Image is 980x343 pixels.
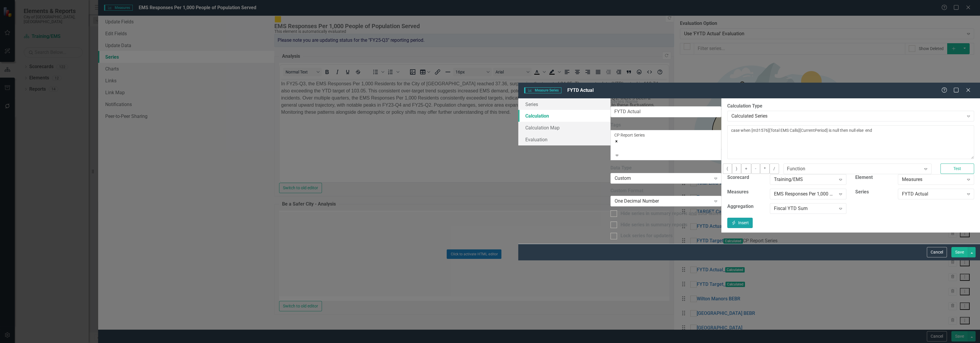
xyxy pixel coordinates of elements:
[567,87,594,93] span: FYTD Actual
[614,138,717,144] div: Remove [object Object]
[518,110,610,122] a: Calculation
[940,164,974,174] button: Test
[615,198,711,204] div: One Decimal Number
[902,176,964,183] div: Measures
[774,205,836,212] div: Fiscal YTD Sum
[727,203,754,210] label: Aggregation
[610,106,721,117] input: Series Name
[927,247,947,257] button: Cancel
[731,113,963,120] div: Calculated Series
[855,174,873,181] label: Element
[518,98,610,110] a: Series
[741,164,751,174] button: +
[610,165,721,171] label: Data Type
[787,166,805,172] div: Function
[855,189,869,195] label: Series
[621,222,687,228] div: Hide series in summary reports
[518,122,610,134] a: Calculation Map
[727,174,749,181] label: Scorecard
[723,164,732,174] button: (
[951,247,968,257] button: Save
[774,191,836,198] div: EMS Responses Per 1,000 People of Population Served
[774,176,836,183] div: Training/EMS
[614,133,645,137] span: CP Report Series
[727,125,974,159] textarea: case when [m31576][Total EMS Calls][CurrentPeriod] is null then null else end
[902,191,964,198] div: FYTD Actual
[610,122,721,129] label: Tags
[524,87,561,93] span: Measure Series
[727,103,974,110] label: Calculation Type
[610,98,721,105] label: Series Name
[727,218,753,228] button: Insert
[751,164,760,174] button: -
[615,175,711,182] div: Custom
[732,164,741,174] button: )
[610,187,721,194] label: Custom Format
[1,1,387,37] p: In FY25-Q3, the EMS Responses Per 1,000 Residents for the City of [GEOGRAPHIC_DATA] reached 37.36...
[727,189,749,195] label: Measures
[518,134,610,145] a: Evaluation
[621,233,673,239] div: Lock series for updaters
[621,210,721,217] div: Hide series in summary reports and data tables
[770,164,779,174] button: /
